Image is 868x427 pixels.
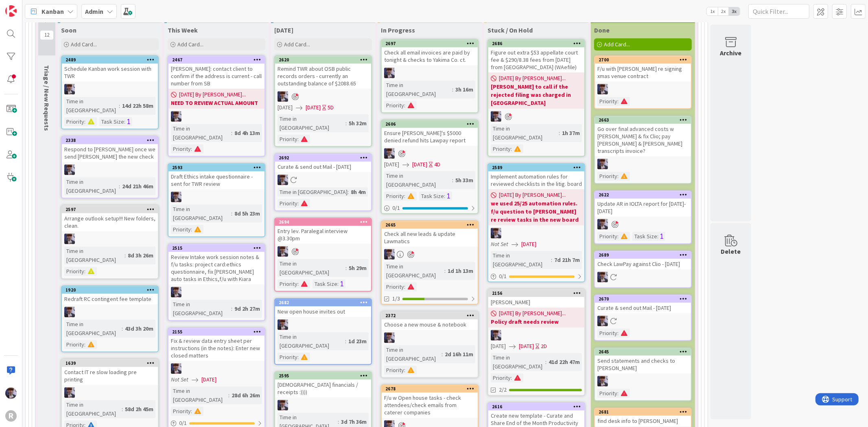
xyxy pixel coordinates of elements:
div: 2700F/u with [PERSON_NAME] re signing xmas venue contract [595,56,691,81]
span: Add Card... [284,41,310,48]
span: [DATE] By [PERSON_NAME]... [499,309,566,318]
a: 2682New open house invites outMLTime in [GEOGRAPHIC_DATA]:1d 23mPriority: [274,298,372,365]
a: 2670Curate & send out Mail - [DATE]MLPriority: [594,294,692,341]
div: 1920 [62,286,158,294]
a: 2697Check all email invoices are paid by tonight & checks to Yakima Co. ct.MLTime in [GEOGRAPHIC_... [381,39,479,113]
span: : [444,192,445,200]
div: 9d 2h 27m [232,304,262,313]
div: 2156 [488,290,584,297]
span: : [348,187,349,196]
div: 24d 21h 46m [120,182,155,191]
div: ML [275,319,371,330]
div: 2670 [595,295,691,303]
div: New open house invites out [275,306,371,317]
div: 0/1 [488,271,584,281]
span: [DATE] [491,342,506,351]
span: : [125,251,126,260]
a: 2663Go over final advanced costs w [PERSON_NAME] & fix Clio; pay [PERSON_NAME] & [PERSON_NAME] tr... [594,115,692,184]
div: Figure out extra $53 appellate court fee & $290/8.38 fees from [DATE] from [GEOGRAPHIC_DATA] (WAe... [488,47,584,72]
div: 8d 5h 23m [232,209,262,218]
img: ML [64,307,75,317]
div: Fix & review data entry sheet per instructions (in the notes): Enter new closed matters [168,335,265,361]
span: 0 / 1 [499,272,507,281]
div: 2697Check all email invoices are paid by tonight & checks to Yakima Co. ct. [382,40,478,65]
span: Add Card... [604,41,630,48]
div: Priority [278,135,297,144]
div: 2606 [385,121,478,127]
div: 2692 [275,154,371,161]
span: : [452,85,453,94]
div: 3h 16m [453,85,475,94]
i: Not Set [491,240,508,248]
div: ML [62,84,158,94]
div: ML [382,332,478,343]
span: : [617,232,619,241]
div: 2467 [168,56,265,63]
div: ML [595,272,691,282]
div: Check all email invoices are paid by tonight & checks to Yakima Co. ct. [382,47,478,65]
img: ML [384,148,395,159]
b: NEED TO REVIEW ACTUAL AMOUNT [171,99,262,107]
div: 2670Curate & send out Mail - [DATE] [595,295,691,313]
a: 2338Respond to [PERSON_NAME] once we send [PERSON_NAME] the new checkMLTime in [GEOGRAPHIC_DATA]:... [61,136,159,198]
a: 2606Ensure [PERSON_NAME]'s $5000 denied refund hits Lawpay reportML[DATE][DATE]4DTime in [GEOGRAP... [381,120,479,214]
div: ML [62,233,158,244]
div: Time in [GEOGRAPHIC_DATA] [64,97,119,115]
span: : [231,129,232,137]
div: 2593 [172,165,265,170]
div: 1920 [66,287,158,293]
div: 2645Send statements and checks to [PERSON_NAME] [595,348,691,373]
a: 2692Curate & send out Mail - [DATE]MLTime in [GEOGRAPHIC_DATA]:8h 4mPriority: [274,153,372,211]
div: 2689 [595,251,691,259]
div: 2589Implement automation rules for reviewed checklists in the litig. board [488,164,584,189]
div: 2489 [66,57,158,63]
a: 2467[PERSON_NAME]: contact client to confirm if the address is current - call number from SB[DATE... [168,55,265,157]
span: [DATE] [384,160,399,169]
div: 2689Check LawPay against Clio - [DATE] [595,251,691,269]
div: 2686 [492,41,584,46]
div: 8h 4m [349,187,368,196]
div: 2338 [66,137,158,143]
div: 2694 [279,219,371,225]
div: Priority [171,225,191,234]
div: 2622 [599,192,691,198]
div: Arrange outlook setup!!! New folders, clean. [62,213,158,231]
img: ML [491,330,501,340]
img: ML [597,272,608,282]
div: 0/1 [382,203,478,213]
span: : [122,324,123,333]
a: 2694Entry lev. Paralegal interview @3.30pmMLTime in [GEOGRAPHIC_DATA]:5h 29mPriority:Task Size: [274,218,372,292]
div: 43d 3h 20m [123,324,155,333]
div: 2694Entry lev. Paralegal interview @3.30pm [275,218,371,244]
span: : [551,255,552,264]
img: ML [171,192,181,202]
a: 2515Review Intake work session notes & f/u tasks: project card:ethics questionnaire, fix [PERSON_... [168,244,265,321]
img: ML [384,249,395,259]
span: : [297,199,299,208]
div: ML [595,159,691,169]
span: : [297,353,299,362]
span: : [297,135,299,144]
div: Priority [278,279,297,288]
img: ML [278,319,288,330]
div: 2155Fix & review data entry sheet per instructions (in the notes): Enter new closed matters [168,328,265,361]
div: F/u with [PERSON_NAME] re signing xmas venue contract [595,63,691,81]
img: ML [384,332,395,343]
a: 2589Implement automation rules for reviewed checklists in the litig. board[DATE] By [PERSON_NAME]... [488,163,585,282]
div: 2156 [492,290,584,296]
div: 2467 [172,57,265,63]
span: : [119,182,120,191]
div: 2372 [382,312,478,319]
div: 2338Respond to [PERSON_NAME] once we send [PERSON_NAME] the new check [62,137,158,162]
div: [PERSON_NAME] [488,297,584,307]
div: ML [168,192,265,202]
div: Priority [384,282,404,291]
div: 2589 [488,164,584,171]
span: : [124,117,125,126]
div: 7d 21h 7m [552,255,582,264]
div: 14d 22h 58m [120,101,155,110]
span: : [617,97,619,106]
div: 5h 32m [347,119,369,128]
div: 2645 [595,348,691,355]
div: 2689 [599,252,691,258]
